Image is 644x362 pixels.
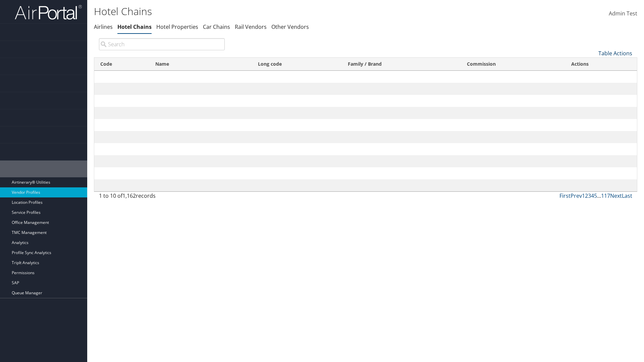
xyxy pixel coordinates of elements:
[149,58,252,71] th: Name: activate to sort column descending
[94,155,149,167] td: XT
[461,71,565,83] td: 10%
[585,192,588,199] a: 2
[571,192,582,199] a: Prev
[203,23,230,31] a: Car Chains
[15,58,41,75] span: Book Travel
[569,134,577,140] a: Edit
[569,73,577,80] a: Edit
[94,179,149,191] td: AB
[610,192,622,199] a: Next
[94,4,456,18] h1: Hotel Chains
[597,192,601,199] span: …
[94,131,149,143] td: AU
[461,107,565,119] td: 10%
[598,50,632,57] a: Table Actions
[117,23,152,31] a: Hotel Chains
[582,192,585,199] a: 1
[569,182,577,188] a: Edit
[588,192,591,199] a: 3
[601,192,610,199] a: 117
[99,192,225,203] div: 1 to 10 of records
[94,119,149,131] td: TC
[609,10,637,17] span: Admin Test
[569,170,577,176] a: Edit
[594,192,597,199] a: 5
[461,131,565,143] td: 0%
[15,143,50,160] span: Employee Tools
[461,95,565,107] td: 0%
[271,23,309,31] a: Other Vendors
[569,158,577,164] a: Edit
[235,23,267,31] a: Rail Vendors
[94,23,113,31] a: Airlines
[156,23,198,31] a: Hotel Properties
[569,110,577,116] a: Edit
[94,71,149,83] td: 01
[461,179,565,191] td: 0%
[94,83,149,95] td: TD
[15,92,55,109] span: Risk Management
[252,58,342,71] th: Long code: activate to sort column ascending
[461,58,565,71] th: Commission: activate to sort column ascending
[149,179,252,191] td: ABBA HOTELES
[15,109,37,126] span: Reporting
[122,192,136,199] span: 1,162
[15,41,26,58] span: Trips
[15,75,50,92] span: Travel Approval
[15,161,55,177] span: AirPortal® Admin
[15,126,52,143] span: Company Admin
[94,58,149,71] th: Code: activate to sort column ascending
[461,119,565,131] td: 0%
[565,58,637,71] th: Actions
[559,192,571,199] a: First
[94,107,149,119] td: Â‡
[94,95,149,107] td: ?C
[609,3,637,24] a: Admin Test
[461,155,565,167] td: 10%
[15,24,42,41] span: Dashboards
[15,4,82,20] img: airportal-logo.png
[569,98,577,104] a: Edit
[569,122,577,128] a: Edit
[461,167,565,179] td: 10%
[569,85,577,92] a: Edit
[94,167,149,179] td: ?V
[342,58,461,71] th: Family / Brand: activate to sort column ascending
[461,83,565,95] td: 10%
[622,192,632,199] a: Last
[591,192,594,199] a: 4
[99,38,225,50] input: Search
[569,146,577,152] a: Edit
[461,143,565,155] td: 10%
